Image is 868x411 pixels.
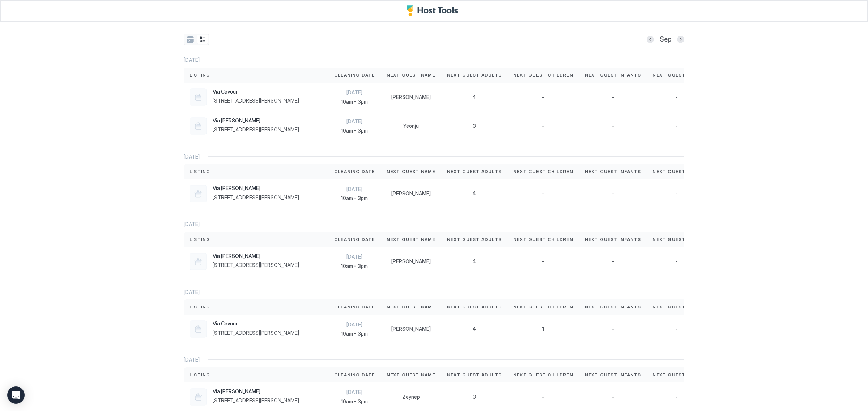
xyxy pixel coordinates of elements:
[334,372,375,378] span: Cleaning Date
[213,126,299,133] span: [STREET_ADDRESS][PERSON_NAME]
[334,398,375,405] span: 10am - 3pm
[334,99,375,105] span: 10am - 3pm
[585,72,641,78] span: Next Guest Infants
[184,153,200,160] span: [DATE]
[447,304,502,310] span: Next Guest Adults
[391,190,431,197] span: [PERSON_NAME]
[190,236,210,243] span: Listing
[387,236,435,243] span: Next Guest Name
[334,321,375,328] span: [DATE]
[542,258,544,265] span: -
[513,168,573,175] span: Next Guest Children
[334,330,375,337] span: 10am - 3pm
[472,190,476,197] span: 4
[184,289,200,295] span: [DATE]
[334,304,375,310] span: Cleaning Date
[334,127,375,134] span: 10am - 3pm
[660,35,671,44] span: Sep
[542,123,544,129] span: -
[334,236,375,243] span: Cleaning Date
[542,394,544,400] span: -
[652,304,700,310] span: Next Guest Pets
[652,72,700,78] span: Next Guest Pets
[334,89,375,96] span: [DATE]
[213,397,299,404] span: [STREET_ADDRESS][PERSON_NAME]
[652,372,700,378] span: Next Guest Pets
[472,94,476,100] span: 4
[542,190,544,197] span: -
[213,117,299,124] span: Via [PERSON_NAME]
[652,168,700,175] span: Next Guest Pets
[334,186,375,192] span: [DATE]
[447,72,502,78] span: Next Guest Adults
[612,394,614,400] span: -
[612,326,614,332] span: -
[334,263,375,269] span: 10am - 3pm
[402,394,420,400] span: Zeynep
[675,394,678,400] span: -
[334,168,375,175] span: Cleaning Date
[334,118,375,125] span: [DATE]
[585,236,641,243] span: Next Guest Infants
[184,356,200,363] span: [DATE]
[447,168,502,175] span: Next Guest Adults
[675,190,678,197] span: -
[391,326,431,332] span: [PERSON_NAME]
[387,372,435,378] span: Next Guest Name
[447,372,502,378] span: Next Guest Adults
[190,72,210,78] span: Listing
[612,123,614,129] span: -
[612,94,614,100] span: -
[387,168,435,175] span: Next Guest Name
[213,194,299,201] span: [STREET_ADDRESS][PERSON_NAME]
[472,326,476,332] span: 4
[190,304,210,310] span: Listing
[612,258,614,265] span: -
[334,195,375,202] span: 10am - 3pm
[190,168,210,175] span: Listing
[213,253,299,259] span: Via [PERSON_NAME]
[585,168,641,175] span: Next Guest Infants
[542,326,544,332] span: 1
[473,394,476,400] span: 3
[213,185,299,191] span: Via [PERSON_NAME]
[542,94,544,100] span: -
[391,258,431,265] span: [PERSON_NAME]
[213,330,299,336] span: [STREET_ADDRESS][PERSON_NAME]
[675,258,678,265] span: -
[334,254,375,260] span: [DATE]
[585,304,641,310] span: Next Guest Infants
[675,94,678,100] span: -
[447,236,502,243] span: Next Guest Adults
[387,72,435,78] span: Next Guest Name
[391,94,431,100] span: [PERSON_NAME]
[513,72,573,78] span: Next Guest Children
[334,389,375,395] span: [DATE]
[407,5,461,16] a: Host Tools Logo
[675,123,678,129] span: -
[677,36,684,43] button: Next month
[184,34,209,45] div: tab-group
[7,386,25,404] div: Open Intercom Messenger
[513,372,573,378] span: Next Guest Children
[513,304,573,310] span: Next Guest Children
[403,123,419,129] span: Yeonju
[612,190,614,197] span: -
[513,236,573,243] span: Next Guest Children
[334,72,375,78] span: Cleaning Date
[675,326,678,332] span: -
[585,372,641,378] span: Next Guest Infants
[213,98,299,104] span: [STREET_ADDRESS][PERSON_NAME]
[473,123,476,129] span: 3
[190,372,210,378] span: Listing
[213,88,299,95] span: Via Cavour
[213,262,299,268] span: [STREET_ADDRESS][PERSON_NAME]
[647,36,654,43] button: Previous month
[387,304,435,310] span: Next Guest Name
[472,258,476,265] span: 4
[213,388,299,395] span: Via [PERSON_NAME]
[213,320,299,327] span: Via Cavour
[184,221,200,228] span: [DATE]
[184,57,200,63] span: [DATE]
